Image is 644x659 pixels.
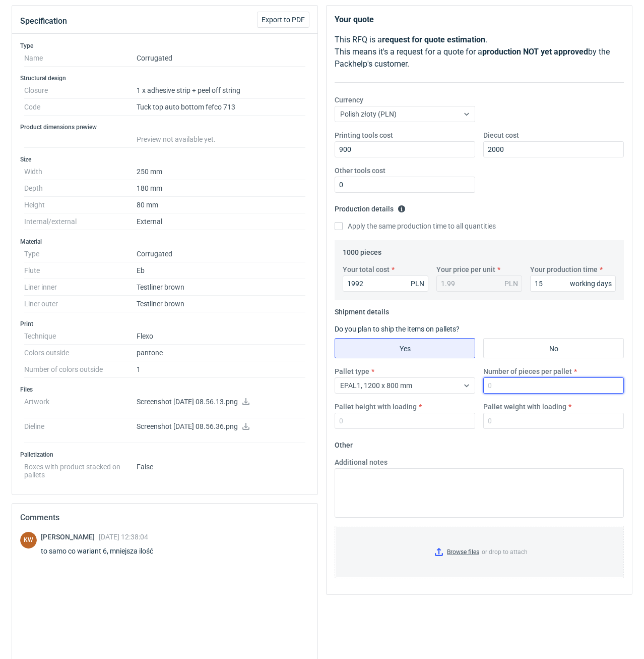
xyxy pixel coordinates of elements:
[483,130,519,140] label: Diecut cost
[137,99,305,116] dd: Tuck top auto bottom fefco 713
[335,526,623,578] label: or drop to attach
[335,130,393,140] label: Printing tools cost
[20,532,37,548] div: Klaudia Wiśniewska
[335,15,374,24] strong: Your quote
[20,451,309,459] h3: Palletization
[137,279,305,296] dd: Testliner brown
[137,459,305,479] dd: False
[20,386,309,394] h3: Files
[530,276,616,292] input: 0
[257,12,309,28] button: Export to PDF
[483,377,624,394] input: 0
[570,279,612,289] div: working days
[20,238,309,246] h3: Material
[335,201,406,213] legend: Production details
[137,180,305,197] dd: 180 mm
[137,197,305,213] dd: 80 mm
[24,361,137,378] dt: Number of colors outside
[335,325,460,333] label: Do you plan to ship the items on pallets?
[483,402,566,412] label: Pallet weight with loading
[340,381,412,390] span: EPAL1, 1200 x 800 mm
[137,246,305,262] dd: Corrugated
[343,276,428,292] input: 0
[20,123,309,131] h3: Product dimensions preview
[335,437,353,449] legend: Other
[335,457,388,467] label: Additional notes
[137,163,305,180] dd: 250 mm
[24,50,137,67] dt: Name
[436,264,495,274] label: Your price per unit
[20,9,67,33] button: Specification
[41,533,99,541] span: [PERSON_NAME]
[137,262,305,279] dd: Eb
[137,398,305,407] p: Screenshot [DATE] 08.56.13.png
[137,50,305,67] dd: Corrugated
[24,82,137,99] dt: Closure
[24,262,137,279] dt: Flute
[99,533,148,541] span: [DATE] 12:38:04
[335,366,369,376] label: Pallet type
[335,338,475,358] label: Yes
[24,213,137,230] dt: Internal/external
[335,413,475,429] input: 0
[20,320,309,328] h3: Print
[20,42,309,50] h3: Type
[335,34,624,70] p: This RFQ is a . This means it's a request for a quote for a by the Packhelp's customer.
[24,197,137,213] dt: Height
[137,135,216,143] span: Preview not available yet.
[530,264,598,274] label: Your production time
[335,95,363,105] label: Currency
[382,35,485,44] strong: request for quote estimation
[340,110,397,118] span: Polish złoty (PLN)
[483,413,624,429] input: 0
[335,402,417,412] label: Pallet height with loading
[335,304,389,316] legend: Shipment details
[335,177,475,193] input: 0
[24,394,137,418] dt: Artwork
[483,366,572,376] label: Number of pieces per pallet
[24,459,137,479] dt: Boxes with product stacked on pallets
[343,244,381,256] legend: 1000 pieces
[24,99,137,116] dt: Code
[24,418,137,443] dt: Dieline
[24,279,137,296] dt: Liner inner
[24,345,137,361] dt: Colors outside
[24,180,137,197] dt: Depth
[343,264,390,274] label: Your total cost
[335,141,475,157] input: 0
[20,512,309,524] h2: Comments
[335,221,496,231] label: Apply the same production time to all quantities
[20,532,37,548] figcaption: KW
[137,213,305,230] dd: External
[137,345,305,361] dd: pantone
[24,163,137,180] dt: Width
[137,361,305,378] dd: 1
[335,166,385,176] label: Other tools cost
[137,82,305,99] dd: 1 x adhesive strip + peel off string
[137,328,305,345] dd: Flexo
[41,546,165,556] div: to samo co wariant 6, mniejsza ilość
[411,279,424,289] div: PLN
[137,296,305,312] dd: Testliner brown
[24,246,137,262] dt: Type
[262,16,305,23] span: Export to PDF
[24,328,137,345] dt: Technique
[137,422,305,431] p: Screenshot [DATE] 08.56.36.png
[20,74,309,82] h3: Structural design
[24,296,137,312] dt: Liner outer
[482,47,588,57] strong: production NOT yet approved
[504,279,518,289] div: PLN
[483,141,624,157] input: 0
[20,155,309,163] h3: Size
[483,338,624,358] label: No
